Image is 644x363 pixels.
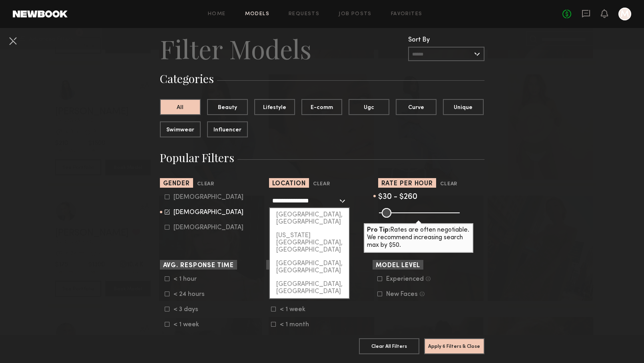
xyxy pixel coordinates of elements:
[173,210,243,215] div: [DEMOGRAPHIC_DATA]
[270,208,349,229] div: [GEOGRAPHIC_DATA], [GEOGRAPHIC_DATA]
[289,12,319,17] a: Requests
[618,8,631,20] a: M
[160,33,311,65] h2: Filter Models
[207,121,248,137] button: Influencer
[280,307,311,312] div: < 1 week
[408,37,484,44] div: Sort By
[160,150,484,165] h3: Popular Filters
[160,99,201,115] button: All
[173,277,205,282] div: < 1 hour
[270,257,349,278] div: [GEOGRAPHIC_DATA], [GEOGRAPHIC_DATA]
[173,307,205,312] div: < 3 days
[160,121,201,137] button: Swimwear
[378,193,417,201] span: $30 - $260
[173,195,243,200] div: [DEMOGRAPHIC_DATA]
[391,12,423,17] a: Favorites
[173,292,205,297] div: < 24 hours
[207,99,248,115] button: Beauty
[197,180,214,189] button: Clear
[6,34,19,49] common-close-button: Cancel
[208,12,226,17] a: Home
[173,225,243,230] div: [DEMOGRAPHIC_DATA]
[245,12,269,17] a: Models
[381,181,433,187] span: Rate per Hour
[270,278,349,298] div: [GEOGRAPHIC_DATA], [GEOGRAPHIC_DATA]
[6,34,19,47] button: Cancel
[349,99,389,115] button: Ugc
[163,181,190,187] span: Gender
[270,229,349,257] div: [US_STATE][GEOGRAPHIC_DATA], [GEOGRAPHIC_DATA]
[160,71,484,86] h3: Categories
[173,322,205,327] div: < 1 week
[339,12,372,17] a: Job Posts
[301,99,342,115] button: E-comm
[313,180,330,189] button: Clear
[359,338,419,354] button: Clear All Filters
[424,338,484,354] button: Apply 6 Filters & Close
[254,99,295,115] button: Lifestyle
[443,99,484,115] button: Unique
[376,263,421,269] span: Model Level
[367,227,390,233] b: Pro Tip:
[364,223,473,253] div: Rates are often negotiable. We recommend increasing search max by $50.
[396,99,437,115] button: Curve
[163,263,234,269] span: Avg. Response Time
[386,277,424,282] div: Experienced
[440,180,457,189] button: Clear
[280,322,311,327] div: < 1 month
[386,292,418,297] div: New Faces
[272,181,306,187] span: Location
